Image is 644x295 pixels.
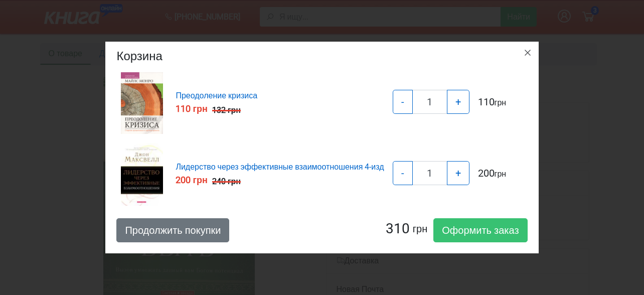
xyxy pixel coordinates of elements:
[117,68,167,138] img: Преодоление кризиса
[478,96,495,108] span: 110
[116,218,229,242] button: Продолжить покупки
[477,138,528,210] td: грн
[176,173,207,187] div: 200 грн
[477,68,528,139] td: грн
[212,175,241,188] div: 240 грн
[386,218,413,239] span: 310
[413,218,433,236] span: грн
[433,218,527,242] a: Оформить заказ
[212,103,241,117] div: 132 грн
[393,161,413,185] button: -
[176,102,207,115] div: 110 грн
[478,167,495,179] span: 200
[447,90,469,114] button: +
[517,42,539,64] button: Close
[117,139,167,210] img: Лидерство через эффективные взаимоотношения 4-изд
[116,49,527,64] h1: Корзина
[176,91,257,100] a: Преодоление кризиса
[393,90,413,114] button: -
[447,161,469,185] button: +
[176,162,384,172] a: Лидерство через эффективные взаимоотношения 4-изд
